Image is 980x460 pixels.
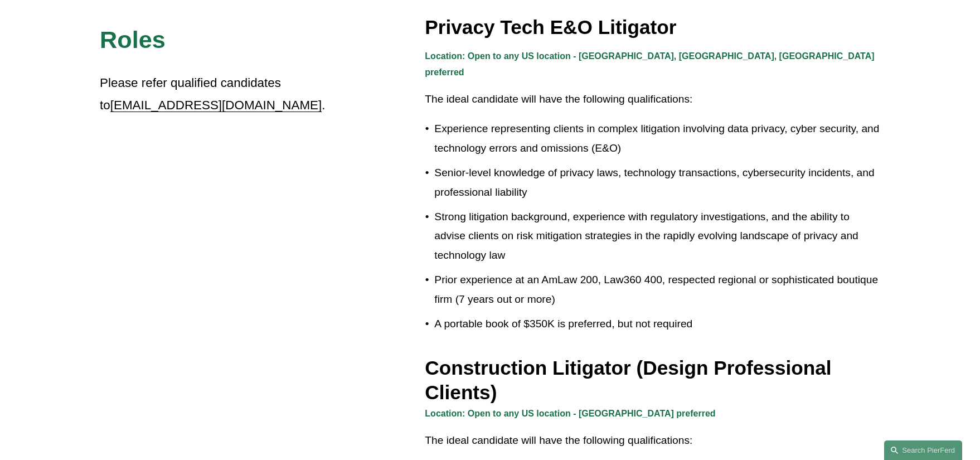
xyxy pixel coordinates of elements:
[434,163,880,202] p: Senior-level knowledge of privacy laws, technology transactions, cybersecurity incidents, and pro...
[425,15,880,40] h3: Privacy Tech E&O Litigator
[425,431,880,451] p: The ideal candidate will have the following qualifications:
[434,119,880,158] p: Experience representing clients in complex litigation involving data privacy, cyber security, and...
[434,270,880,309] p: Prior experience at an AmLaw 200, Law360 400, respected regional or sophisticated boutique firm (...
[100,26,166,53] span: Roles
[434,314,880,334] p: A portable book of $350K is preferred, but not required
[425,90,880,109] p: The ideal candidate will have the following qualifications:
[434,207,880,265] p: Strong litigation background, experience with regulatory investigations, and the ability to advis...
[425,409,715,418] strong: Location: Open to any US location - [GEOGRAPHIC_DATA] preferred
[884,440,962,460] a: Search this site
[425,356,880,404] h3: Construction Litigator (Design Professional Clients)
[100,72,327,117] p: Please refer qualified candidates to .
[110,99,322,113] a: [EMAIL_ADDRESS][DOMAIN_NAME]
[425,51,877,77] strong: Location: Open to any US location - [GEOGRAPHIC_DATA], [GEOGRAPHIC_DATA], [GEOGRAPHIC_DATA] prefe...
